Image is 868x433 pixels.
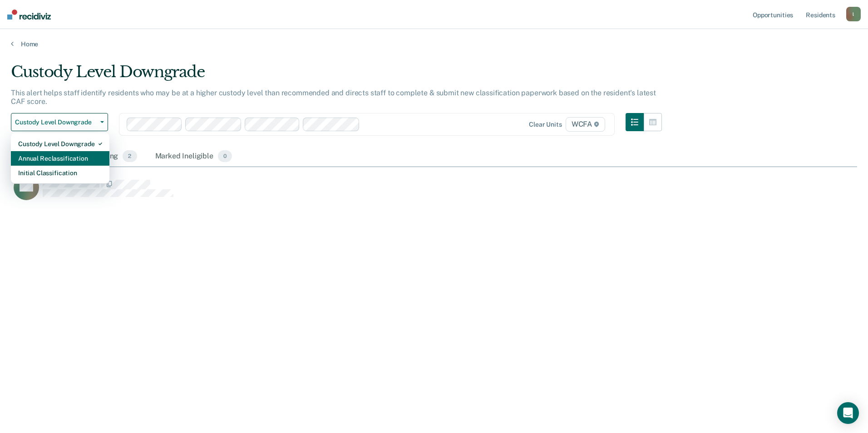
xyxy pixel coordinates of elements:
[837,402,859,424] div: Open Intercom Messenger
[11,40,857,48] a: Home
[7,10,51,20] img: Recidiviz
[15,118,97,126] span: Custody Level Downgrade
[218,150,232,162] span: 0
[11,113,108,131] button: Custody Level Downgrade
[153,147,234,167] div: Marked Ineligible0
[566,117,605,132] span: WCFA
[18,137,102,151] div: Custody Level Downgrade
[18,151,102,166] div: Annual Reclassification
[11,89,656,106] p: This alert helps staff identify residents who may be at a higher custody level than recommended a...
[18,166,102,180] div: Initial Classification
[11,63,662,89] div: Custody Level Downgrade
[846,7,861,21] button: l
[529,121,562,128] div: Clear units
[11,174,751,211] div: CaseloadOpportunityCell-00415128
[89,147,138,167] div: Pending2
[123,150,137,162] span: 2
